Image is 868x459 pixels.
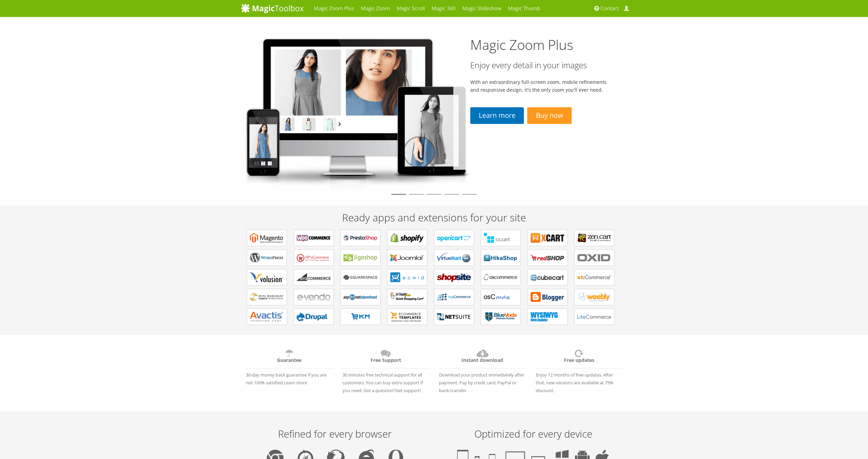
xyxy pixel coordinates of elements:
[528,309,568,325] a: Extensions for WYSIWYG
[390,272,424,282] b: Extensions for ECWID
[242,428,427,439] p: Refined for every browser
[439,348,526,368] h6: Instant download
[574,250,614,266] a: Extensions for OXID
[434,250,474,266] a: Components for VirtueMart
[250,312,284,322] b: Extensions for Avactis
[297,233,331,243] b: Plugins for WooCommerce
[577,292,611,302] b: Extensions for Weebly
[343,292,377,302] b: Extensions for AspDotNetStorefront
[574,289,614,305] a: Extensions for Weebly
[531,253,565,263] b: Components for redSHOP
[390,312,424,322] b: Extensions for ecommerce Templates
[536,348,622,368] h6: Free updates
[241,212,627,223] h2: Ready apps and extensions for your site
[531,345,627,394] div: Enjoy 12 months of free updates. After that, new versions are available at 75% discount.
[387,309,427,325] a: Extensions for ecommerce Templates
[247,230,287,246] a: Extensions for Magento
[481,289,521,305] a: Add-ons for osCMax
[241,3,304,13] img: MagicToolbox.com - Image tools for your website
[531,292,565,302] b: Extensions for Blogger
[484,272,518,282] b: Add-ons for osCommerce
[437,292,471,302] b: Extensions for nopCommerce
[390,233,424,243] b: Apps for Shopify
[294,250,334,266] a: Plugins for WP e-Commerce
[437,253,471,263] b: Components for VirtueMart
[284,380,307,386] a: Learn more
[343,272,377,282] b: Extensions for Squarespace
[294,309,334,325] a: Modules for Drupal
[531,312,565,322] b: Extensions for WYSIWYG
[340,289,380,305] a: Extensions for AspDotNetStorefront
[343,233,377,243] b: Modules for PrestaShop
[437,312,471,322] b: Extensions for NetSuite
[437,233,471,243] b: Modules for OpenCart
[250,253,284,263] b: Plugins for WordPress
[247,289,287,305] a: Extensions for Miva Merchant
[484,253,518,263] b: Components for HikaShop
[246,348,332,368] h6: Guarantee
[297,272,331,282] b: Apps for Bigcommerce
[297,312,331,322] b: Modules for Drupal
[241,345,337,387] div: 30-day money back guarantee if you are not 100% satisfied.
[484,312,518,322] b: Extensions for BlueVoda
[340,230,380,246] a: Modules for PrestaShop
[441,428,626,439] p: Optimized for every device
[387,230,427,246] a: Apps for Shopify
[531,272,565,282] b: Plugins for CubeCart
[250,233,284,243] b: Extensions for Magento
[434,269,474,286] a: Extensions for ShopSite
[297,292,331,302] b: Extensions for e-vendo
[437,272,471,282] b: Extensions for ShopSite
[470,35,573,54] a: Magic Zoom Plus
[574,309,614,325] a: Modules for LiteCommerce
[434,309,474,325] a: Extensions for NetSuite
[528,269,568,286] a: Plugins for CubeCart
[528,289,568,305] a: Extensions for Blogger
[481,250,521,266] a: Components for HikaShop
[343,253,377,263] b: Plugins for Jigoshop
[484,233,518,243] b: Add-ons for CS-Cart
[528,250,568,266] a: Components for redSHOP
[434,289,474,305] a: Extensions for nopCommerce
[337,345,434,394] div: 30 minutes free technical support for all customers. You can buy extra support if you need. Got a...
[395,387,421,393] a: Get support!
[294,289,334,305] a: Extensions for e-vendo
[247,309,287,325] a: Extensions for Avactis
[481,269,521,286] a: Add-ons for osCommerce
[434,230,474,246] a: Modules for OpenCart
[481,230,521,246] a: Add-ons for CS-Cart
[577,233,611,243] b: Plugins for Zen Cart
[600,5,619,12] span: Contact
[531,233,565,243] b: Modules for X-Cart
[527,107,571,124] a: Buy now
[528,230,568,246] a: Modules for X-Cart
[470,78,610,94] p: With an extraordinary full-screen zoom, mobile refinements and responsive design, it's the only z...
[577,272,611,282] b: Extensions for xt:Commerce
[574,269,614,286] a: Extensions for xt:Commerce
[247,250,287,266] a: Plugins for WordPress
[247,269,287,286] a: Extensions for Volusion
[481,309,521,325] a: Extensions for BlueVoda
[342,348,429,368] h6: Free Support
[574,230,614,246] a: Plugins for Zen Cart
[577,312,611,322] b: Modules for LiteCommerce
[340,309,380,325] a: Extensions for EKM
[390,253,424,263] b: Components for Joomla
[340,250,380,266] a: Plugins for Jigoshop
[470,107,524,124] a: Learn more
[434,345,531,394] div: Download your product immediately after payment. Pay by credit card, PayPal or bank transfer.
[241,32,471,191] img: magiczoomplus2-tablet.png
[250,292,284,302] b: Extensions for Miva Merchant
[390,292,424,302] b: Extensions for GoDaddy Shopping Cart
[387,269,427,286] a: Extensions for ECWID
[577,253,611,263] b: Extensions for OXID
[294,230,334,246] a: Plugins for WooCommerce
[343,312,377,322] b: Extensions for EKM
[250,272,284,282] b: Extensions for Volusion
[387,289,427,305] a: Extensions for GoDaddy Shopping Cart
[470,61,610,70] h3: Enjoy every detail in your images
[484,292,518,302] b: Add-ons for osCMax
[294,269,334,286] a: Apps for Bigcommerce
[297,253,331,263] b: Plugins for WP e-Commerce
[387,250,427,266] a: Components for Joomla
